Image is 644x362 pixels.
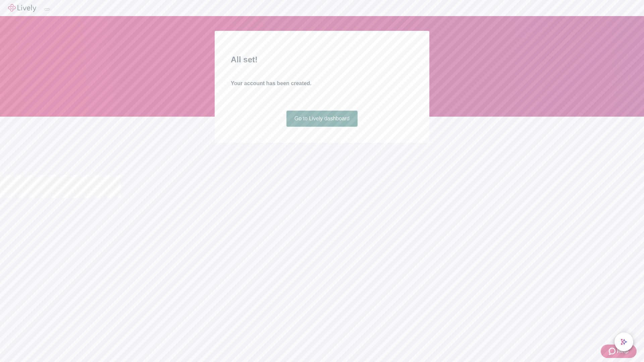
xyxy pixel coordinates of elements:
[609,347,617,355] svg: Zendesk support icon
[44,8,50,10] button: Log out
[231,54,413,66] h2: All set!
[617,347,629,355] span: Help
[614,333,633,351] button: chat
[601,345,637,358] button: Zendesk support iconHelp
[621,339,627,345] svg: Lively AI Assistant
[286,111,358,127] a: Go to Lively dashboard
[231,79,413,87] h4: Your account has been created.
[8,4,36,12] img: Lively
